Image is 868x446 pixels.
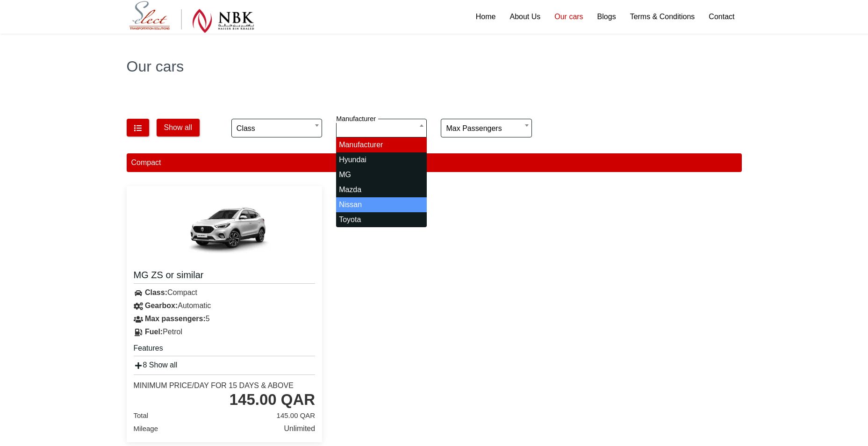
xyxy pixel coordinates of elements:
li: Manufacturer [336,137,427,152]
strong: Class: [145,288,167,296]
span: Max passengers [441,119,531,137]
div: Compact [127,286,323,299]
label: Manufacturer [336,115,378,123]
li: Toyota [336,212,427,227]
h5: Features [134,343,316,356]
li: Mazda [336,182,427,197]
div: Automatic [127,299,323,312]
div: Minimum Price/Day for 15 days & Above [134,381,294,390]
span: Unlimited [284,422,315,435]
button: Show all [157,119,200,137]
img: MG ZS or similar [168,193,280,263]
h1: Our cars [127,59,742,74]
h4: MG ZS or similar [134,269,316,284]
span: Mileage [134,424,158,432]
li: Nissan [336,197,427,212]
strong: Max passengers: [145,315,206,323]
span: Class [231,119,322,137]
a: 8 Show all [134,361,178,369]
div: 145.00 QAR [230,390,315,409]
span: 145.00 QAR [277,409,316,422]
div: Petrol [127,325,323,338]
li: MG [336,167,427,182]
div: 5 [127,312,323,325]
div: Compact [127,153,742,172]
span: Class [237,119,317,138]
img: Select Rent a Car [129,1,254,33]
span: Total [134,411,149,419]
span: Max passengers [446,119,526,138]
li: Hyundai [336,152,427,167]
strong: Fuel: [145,328,163,336]
strong: Gearbox: [145,302,178,309]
